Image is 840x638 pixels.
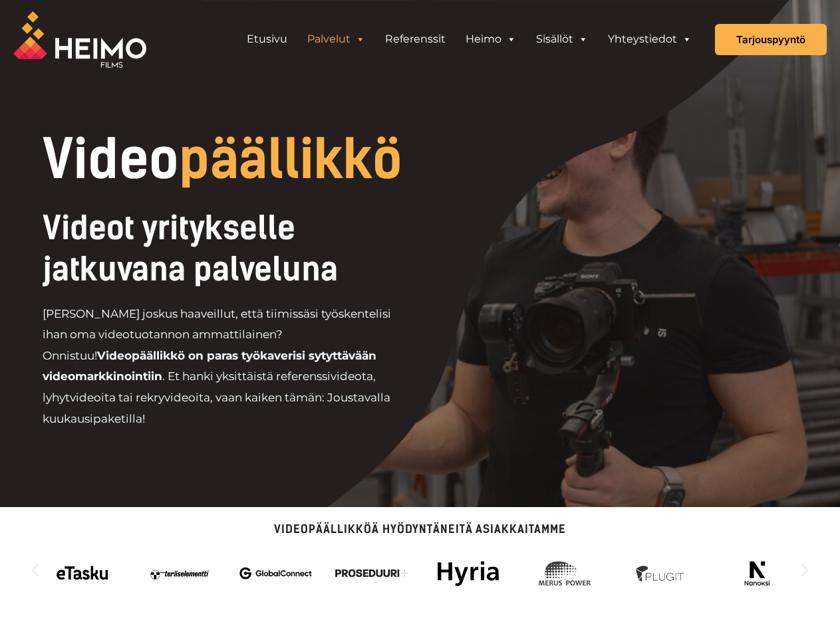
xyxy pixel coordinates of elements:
[27,548,813,591] div: Karuselli | Vieritys vaakasuunnassa: Vasen ja oikea nuoli
[335,555,408,591] img: Videotuotantoa yritykselle jatkuvana palveluna hankkii mm. Proseduuri
[43,133,499,186] h1: Video
[143,555,216,591] img: Videotuotantoa yritykselle jatkuvana palveluna hankkii mm. Teräselementti
[720,555,793,591] div: 8 / 14
[375,26,456,53] a: Referenssit
[625,555,698,591] div: 7 / 14
[432,555,505,591] img: hyria_heimo
[47,555,120,591] div: 1 / 14
[43,349,376,383] strong: Videopäällikkö on paras työkaverisi sytyttävään videomarkkinointiin
[47,555,120,591] img: Videotuotantoa yritykselle jatkuvana palveluna hankkii mm. eTasku
[456,26,526,53] a: Heimo
[43,209,338,288] span: Videot yritykselle jatkuvana palveluna
[598,26,702,53] a: Yhteystiedot
[237,26,297,53] a: Etusivu
[143,555,216,591] div: 2 / 14
[335,555,408,591] div: 4 / 14
[297,26,375,53] a: Palvelut
[526,26,598,53] a: Sisällöt
[715,24,827,55] a: Tarjouspyyntö
[720,555,793,591] img: nanoksi_logo
[43,304,408,429] p: [PERSON_NAME] joskus haaveillut, että tiimissäsi työskentelisi ihan oma videotuotannon ammattilai...
[179,128,402,191] span: päällikkö
[230,26,708,53] aside: Header Widget 1
[13,11,146,68] img: Heimo Filmsin logo
[528,555,601,591] div: 6 / 14
[625,555,698,591] img: Videotuotantoa yritykselle jatkuvana palveluna hankkii mm. Plugit
[239,555,313,591] img: Videotuotantoa yritykselle jatkuvana palveluna hankkii mm. GlobalConnect
[528,555,601,591] img: Videotuotantoa yritykselle jatkuvana palveluna hankkii mm. Merus Power
[27,524,813,535] p: Videopäällikköä hyödyntäneitä asiakkaitamme
[432,555,505,591] div: 5 / 14
[239,555,313,591] div: 3 / 14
